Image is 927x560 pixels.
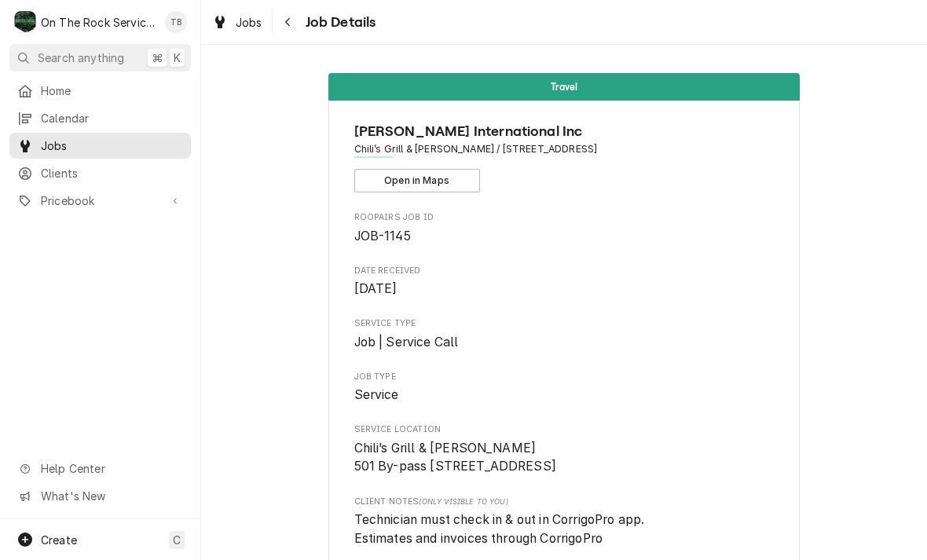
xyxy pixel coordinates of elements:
[354,317,775,330] span: Service Type
[354,121,775,142] span: Name
[354,121,775,192] div: Client Information
[165,11,187,33] div: Todd Brady's Avatar
[41,110,183,126] span: Calendar
[276,9,301,35] button: Navigate back
[354,229,411,243] span: JOB-1145
[9,160,191,186] a: Clients
[354,211,775,224] span: Roopairs Job ID
[328,73,800,101] div: Status
[354,142,775,156] span: Address
[41,460,181,477] span: Help Center
[354,387,399,402] span: Service
[354,496,775,508] span: Client Notes
[354,281,398,296] span: [DATE]
[9,105,191,131] a: Calendar
[354,371,775,383] span: Job Type
[14,11,36,33] div: On The Rock Services's Avatar
[354,227,775,246] span: Roopairs Job ID
[206,9,269,35] a: Jobs
[354,423,775,476] div: Service Location
[173,532,181,548] span: C
[354,496,775,548] div: [object Object]
[9,188,191,214] a: Go to Pricebook
[174,49,181,66] span: K
[354,386,775,404] span: Job Type
[41,165,183,181] span: Clients
[38,49,124,66] span: Search anything
[354,169,480,192] button: Open in Maps
[41,82,183,99] span: Home
[41,488,181,504] span: What's New
[301,12,376,33] span: Job Details
[551,82,578,92] span: Travel
[236,14,262,31] span: Jobs
[152,49,163,66] span: ⌘
[9,483,191,509] a: Go to What's New
[354,423,775,436] span: Service Location
[9,133,191,159] a: Jobs
[354,333,775,352] span: Service Type
[354,439,775,476] span: Service Location
[9,78,191,104] a: Home
[354,441,556,474] span: Chili’s Grill & [PERSON_NAME] 501 By-pass [STREET_ADDRESS]
[14,11,36,33] div: O
[165,11,187,33] div: TB
[354,265,775,298] div: Date Received
[9,456,191,481] a: Go to Help Center
[354,335,459,350] span: Job | Service Call
[419,497,507,506] span: (Only Visible to You)
[41,533,77,547] span: Create
[41,14,156,31] div: On The Rock Services
[41,137,183,154] span: Jobs
[354,511,775,547] span: [object Object]
[354,371,775,404] div: Job Type
[41,192,159,209] span: Pricebook
[9,44,191,71] button: Search anything⌘K
[354,317,775,351] div: Service Type
[354,265,775,277] span: Date Received
[354,280,775,298] span: Date Received
[354,211,775,245] div: Roopairs Job ID
[354,512,645,546] span: Technician must check in & out in CorrigoPro app. Estimates and invoices through CorrigoPro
